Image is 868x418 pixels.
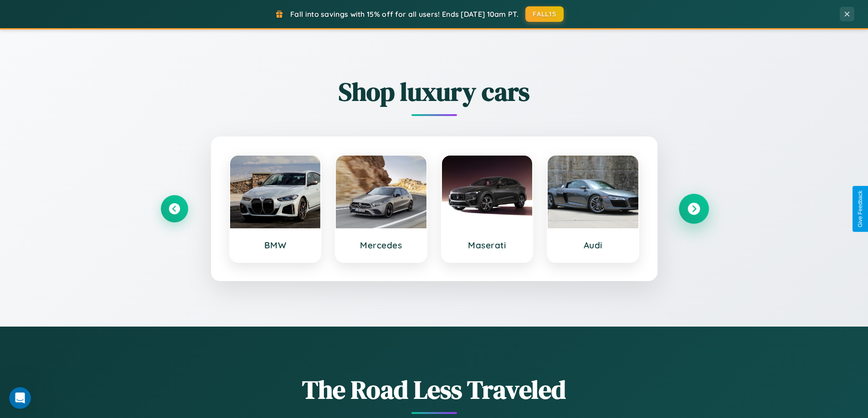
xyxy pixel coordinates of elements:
[345,240,417,251] h3: Mercedes
[451,240,524,251] h3: Maserati
[161,372,708,407] h1: The Road Less Traveled
[9,387,31,409] iframe: Intercom live chat
[857,191,863,227] div: Give Feedback
[290,10,519,19] span: Fall into savings with 15% off for all users! Ends [DATE] 10am PT.
[239,240,312,251] h3: BMW
[161,74,708,109] h2: Shop luxury cars
[525,6,564,22] button: FALL15
[557,240,629,251] h3: Audi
